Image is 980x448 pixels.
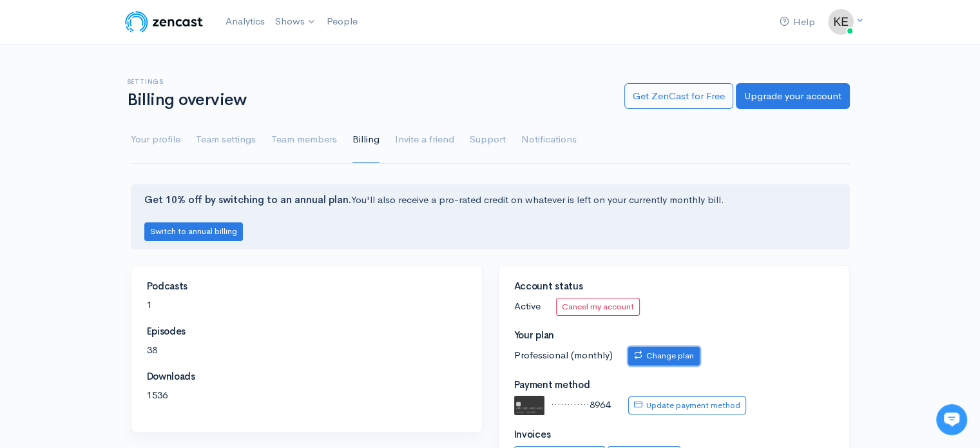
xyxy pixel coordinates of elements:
[127,91,609,110] h1: Billing overview
[196,117,256,163] a: Team settings
[147,388,466,403] p: 1536
[147,326,466,337] h4: Episodes
[624,83,733,110] a: Get ZenCast for Free
[352,117,380,163] a: Billing
[521,117,577,163] a: Notifications
[144,224,243,237] a: Switch to annual billing
[220,8,270,35] a: Analytics
[147,371,466,382] h4: Downloads
[20,171,238,197] button: New conversation
[19,63,238,83] h1: Hi 👋
[271,117,337,163] a: Team members
[147,343,466,358] p: 38
[551,398,610,411] span: ············8964
[828,9,854,35] img: ...
[147,281,466,292] h4: Podcasts
[736,83,850,110] a: Upgrade your account
[556,298,640,317] a: Cancel my account
[628,347,700,365] a: Change plan
[395,117,454,163] a: Invite a friend
[147,298,466,313] p: 1
[37,242,230,268] input: Search articles
[514,429,834,440] h4: Invoices
[514,380,834,391] h4: Payment method
[514,281,834,292] h4: Account status
[127,78,609,85] h6: Settings
[144,193,351,206] strong: Get 10% off by switching to an annual plan.
[123,9,205,35] img: ZenCast Logo
[514,330,834,341] h4: Your plan
[628,396,746,415] a: Update payment method
[131,184,850,249] div: You'll also receive a pro-rated credit on whatever is left on your currently monthly bill.
[322,8,363,35] a: People
[514,347,834,365] p: Professional (monthly)
[17,221,240,237] p: Find an answer quickly
[936,404,967,435] iframe: gist-messenger-bubble-iframe
[470,117,506,163] a: Support
[83,179,155,189] span: New conversation
[131,117,180,163] a: Your profile
[514,298,834,317] p: Active
[144,222,243,241] button: Switch to annual billing
[774,8,820,36] a: Help
[19,86,238,148] h2: Just let us know if you need anything and we'll be happy to help! 🙂
[270,8,322,36] a: Shows
[514,396,545,415] img: default.svg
